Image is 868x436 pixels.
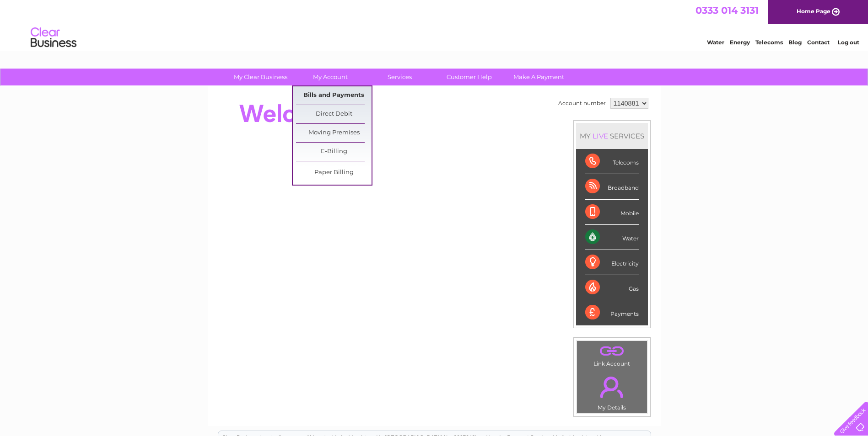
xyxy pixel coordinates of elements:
[577,340,647,369] td: Link Account
[296,105,372,123] a: Direct Debit
[585,200,639,225] div: Mobile
[296,86,372,105] a: Bills and Payments
[501,69,577,85] a: Make A Payment
[585,225,639,250] div: Water
[292,69,368,85] a: My Account
[362,69,437,85] a: Services
[296,124,372,142] a: Moving Premises
[707,39,724,46] a: Water
[585,300,639,325] div: Payments
[579,371,645,403] a: .
[296,143,372,161] a: E-Billing
[591,132,610,140] div: LIVE
[807,39,830,46] a: Contact
[585,250,639,275] div: Electricity
[788,39,802,46] a: Blog
[579,343,645,359] a: .
[223,69,298,85] a: My Clear Business
[577,369,647,414] td: My Details
[585,149,639,174] div: Telecoms
[296,164,372,182] a: Paper Billing
[556,96,608,111] td: Account number
[585,174,639,199] div: Broadband
[30,24,77,52] img: logo.png
[431,69,507,85] a: Customer Help
[218,5,651,44] div: Clear Business is a trading name of Verastar Limited (registered in [GEOGRAPHIC_DATA] No. 3667643...
[838,39,859,46] a: Log out
[730,39,750,46] a: Energy
[755,39,783,46] a: Telecoms
[576,123,648,149] div: MY SERVICES
[585,275,639,300] div: Gas
[695,5,759,16] a: 0333 014 3131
